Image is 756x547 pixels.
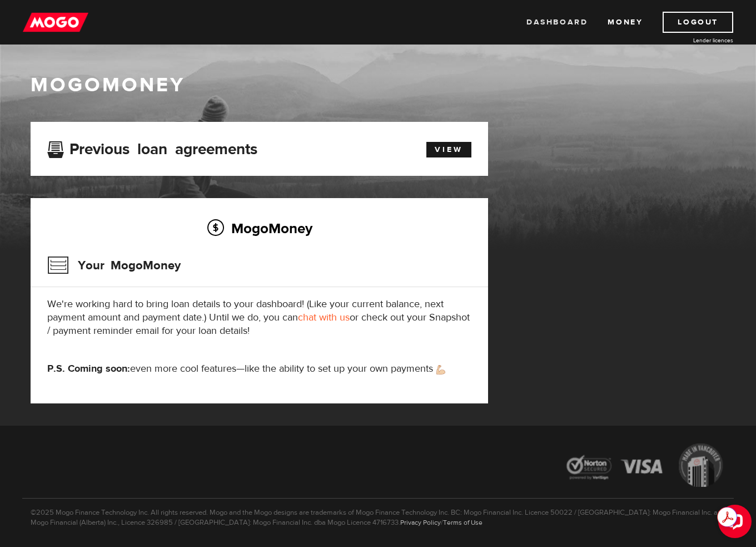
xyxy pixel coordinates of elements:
p: We're working hard to bring loan details to your dashboard! (Like your current balance, next paym... [47,298,471,338]
a: Lender licences [650,36,733,45]
a: Terms of Use [443,518,483,527]
strong: P.S. Coming soon: [47,362,130,375]
h3: Your MogoMoney [47,251,181,280]
a: Privacy Policy [400,518,441,527]
a: View [426,142,471,157]
a: Dashboard [526,12,588,33]
p: ©2025 Mogo Finance Technology Inc. All rights reserved. Mogo and the Mogo designs are trademarks ... [22,498,734,528]
a: Logout [663,12,733,33]
h3: Previous loan agreements [47,140,257,155]
iframe: LiveChat chat widget [709,500,756,547]
p: even more cool features—like the ability to set up your own payments [47,362,471,376]
h1: MogoMoney [31,73,725,97]
a: Money [608,12,643,33]
h2: MogoMoney [47,216,471,240]
img: mogo_logo-11ee424be714fa7cbb0f0f49df9e16ec.png [23,12,88,33]
a: chat with us [298,311,350,324]
img: strong arm emoji [436,365,445,374]
img: legal-icons-92a2ffecb4d32d839781d1b4e4802d7b.png [556,435,734,498]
